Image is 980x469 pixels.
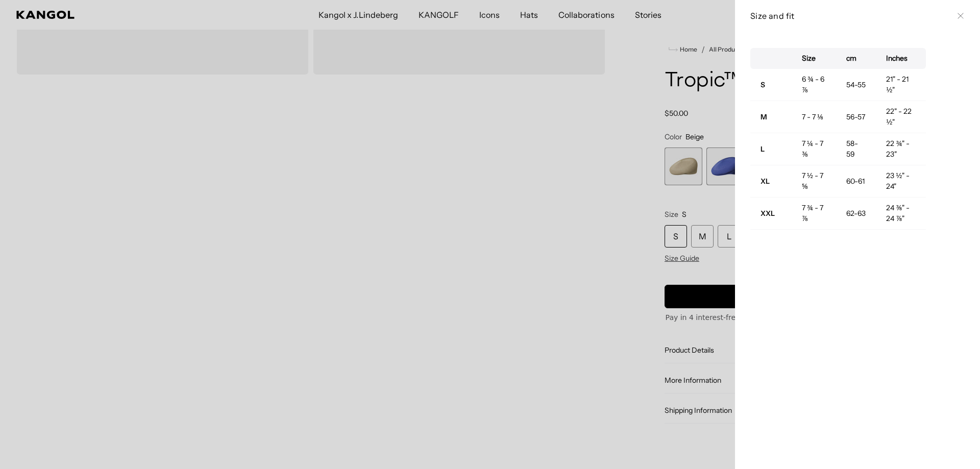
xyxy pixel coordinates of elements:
strong: M [761,112,767,121]
td: 7 ½ - 7 ⅝ [792,165,836,198]
td: 62-63 [836,198,876,230]
td: 22 ¾" - 23" [876,133,926,165]
strong: XL [761,177,770,186]
th: Size [792,48,836,69]
td: 58-59 [836,133,876,165]
td: 21" - 21 ½" [876,69,926,101]
td: 7 - 7 ⅛ [792,101,836,133]
td: 23 ½" - 24" [876,165,926,198]
th: cm [836,48,876,69]
td: 24 ⅜" - 24 ⅞" [876,198,926,230]
td: 60-61 [836,165,876,198]
td: 22" - 22 ½" [876,101,926,133]
td: 54-55 [836,69,876,101]
strong: L [761,144,765,154]
h3: Size and fit [750,10,952,21]
td: 56-57 [836,101,876,133]
th: Inches [876,48,926,69]
td: 7 ¾ - 7 ⅞ [792,198,836,230]
td: 6 ¾ - 6 ⅞ [792,69,836,101]
strong: S [761,80,765,89]
td: 7 ¼ - 7 ⅜ [792,133,836,165]
strong: XXL [761,209,775,218]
